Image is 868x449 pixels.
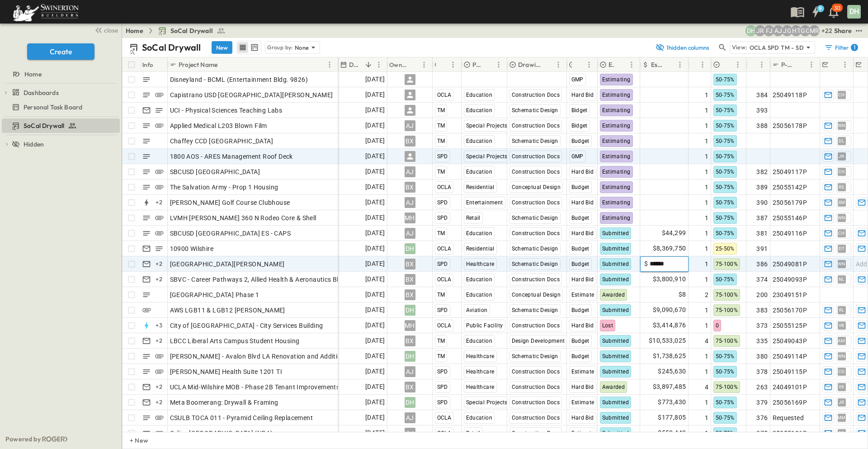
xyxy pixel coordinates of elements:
span: Estimating [602,107,631,113]
span: 1 [705,90,708,99]
span: 50-75% [716,215,735,221]
span: WN [838,264,845,264]
button: Sort [574,60,584,70]
span: Budget [571,215,590,221]
button: Menu [493,59,504,70]
span: Lost [602,322,613,329]
button: Menu [419,59,429,70]
span: TM [437,107,445,113]
span: Hard Bid [571,92,594,98]
span: Estimating [602,199,631,206]
span: 386 [756,260,768,269]
button: Sort [543,60,553,70]
span: 0 [716,322,719,329]
span: OCLA [437,246,452,252]
div: Filter [824,43,858,52]
div: Owner [387,57,433,72]
button: Sort [722,60,732,70]
span: Construction Docs [512,199,560,206]
span: SPD [437,215,448,221]
span: SPD [437,261,448,267]
span: 50-75% [716,76,735,83]
span: [DATE] [365,243,385,254]
span: Submitted [602,230,629,236]
span: $9,090,670 [653,305,686,315]
span: Education [466,169,493,175]
span: Hard Bid [571,276,594,283]
span: Chaffey CCD [GEOGRAPHIC_DATA] [170,137,274,146]
span: Applied Medical L203 Blown Film [170,121,267,130]
span: Conceptual Design [512,292,561,298]
button: DH [846,4,862,19]
button: Menu [626,59,637,70]
a: Home [2,68,118,80]
span: 25049117P [773,167,807,176]
button: kanban view [249,42,260,53]
span: Schematic Design [512,307,558,313]
div: Share [834,26,852,35]
p: View: [732,43,748,52]
span: 383 [756,306,768,315]
div: Meghana Raj (meghana.raj@swinerton.com) [809,25,820,36]
span: Dashboards [24,88,59,97]
button: Filter1 [821,41,861,54]
span: AWS LGB11 & LGB12 [PERSON_NAME] [170,306,285,315]
span: 1 [705,106,708,115]
button: Menu [373,59,384,70]
span: Construction Docs [512,92,560,98]
button: 1hidden columns [650,41,715,54]
span: Submitted [602,261,629,267]
span: TM [437,138,445,144]
span: Budget [571,307,590,313]
p: None [295,43,309,52]
span: Disneyland - BCML (Entertainment Bldg. 9826) [170,75,308,84]
button: Sort [750,60,760,70]
div: DH [847,5,861,19]
span: [DATE] [365,120,385,131]
span: Construction Docs [512,153,560,160]
button: Sort [409,60,419,70]
span: 1 [705,198,708,207]
span: $ [644,259,648,268]
p: Group by: [267,43,293,52]
span: Estimating [602,169,631,175]
span: [DATE] [365,228,385,238]
div: Anthony Jimenez (anthony.jimenez@swinerton.com) [773,25,783,36]
div: Info [141,57,168,72]
span: [DATE] [365,151,385,161]
button: Sort [616,60,626,70]
span: 25056178P [773,121,807,130]
span: 390 [756,198,768,207]
span: Education [466,276,493,283]
span: 75-100% [716,307,738,313]
button: Sort [796,60,806,70]
span: LVMH [PERSON_NAME] 360 N Rodeo Core & Shell [170,213,316,222]
span: [DATE] [365,74,385,85]
span: Construction Docs [512,123,560,129]
span: GMP [571,153,584,160]
span: $44,299 [662,228,686,238]
div: BX [405,289,415,300]
div: + 2 [154,274,165,285]
div: DH [405,305,415,316]
span: 25049081P [773,260,807,269]
span: [DATE] [365,320,385,331]
span: TM [437,292,445,298]
div: + 2 [154,336,165,346]
span: Submitted [602,246,629,252]
span: VB [839,325,844,326]
div: SoCal Drywalltest [2,118,120,133]
span: OCLA [437,184,452,190]
button: Sort [483,60,493,70]
span: 1 [705,229,708,238]
div: Daryll Hayward (daryll.hayward@swinerton.com) [745,25,756,36]
span: Special Projects [466,153,508,160]
span: TM [437,123,445,129]
span: 50-75% [716,276,735,283]
span: 1800 AOS - ARES Management Roof Deck [170,152,293,161]
p: Estimate Amount [651,60,663,69]
span: 75-100% [716,292,738,298]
